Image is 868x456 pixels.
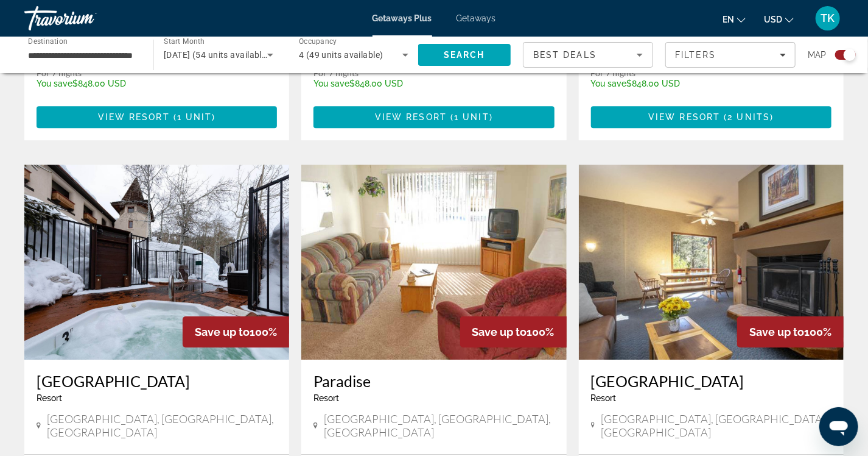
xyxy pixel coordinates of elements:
iframe: Button to launch messaging window [819,407,858,446]
a: Travorium [24,2,146,34]
mat-select: Sort by [533,48,643,62]
a: Getaways [457,13,496,23]
span: Resort [591,393,617,403]
span: Save up to [195,326,250,338]
span: View Resort [98,112,170,122]
span: [GEOGRAPHIC_DATA], [GEOGRAPHIC_DATA], [GEOGRAPHIC_DATA] [324,412,555,439]
a: Paradise [313,372,554,390]
span: ( ) [447,112,493,122]
button: User Menu [812,5,844,31]
span: 1 unit [454,112,489,122]
span: en [723,15,734,24]
span: Destination [28,37,68,46]
span: Filters [675,50,716,60]
span: You save [313,79,349,88]
span: [GEOGRAPHIC_DATA], [GEOGRAPHIC_DATA], [GEOGRAPHIC_DATA] [601,412,831,439]
img: Olympic Village Inn [24,165,289,360]
p: For 7 nights [37,68,191,79]
span: Occupancy [299,38,337,46]
span: ( ) [170,112,216,122]
p: For 7 nights [591,68,746,79]
span: [GEOGRAPHIC_DATA], [GEOGRAPHIC_DATA], [GEOGRAPHIC_DATA] [47,412,278,439]
a: [GEOGRAPHIC_DATA] [37,372,277,390]
span: 1 unit [177,112,212,122]
p: $848.00 USD [313,79,468,88]
p: For 7 nights [313,68,468,79]
span: Start Month [164,38,205,46]
button: View Resort(1 unit) [313,106,554,128]
span: You save [37,79,72,88]
button: Search [418,44,511,66]
div: 100% [737,316,844,347]
button: Change language [723,10,746,28]
div: 100% [460,316,567,347]
span: Best Deals [533,50,597,60]
div: 100% [183,316,289,347]
span: View Resort [648,112,720,122]
span: USD [764,15,782,24]
span: [DATE] (54 units available) [164,50,270,60]
button: Change currency [764,10,794,28]
input: Select destination [28,48,138,63]
span: Search [444,50,485,60]
p: $848.00 USD [37,79,191,88]
span: 2 units [728,112,771,122]
span: Save up to [472,326,527,338]
img: Paradise [301,165,566,360]
span: View Resort [375,112,447,122]
span: TK [821,12,835,24]
button: View Resort(1 unit) [37,106,277,128]
span: Resort [313,393,339,403]
img: Olympic Village [579,165,844,360]
button: Filters [665,42,796,68]
span: ( ) [720,112,774,122]
span: Map [808,46,826,63]
span: 4 (49 units available) [299,50,383,60]
a: Getaways Plus [373,13,432,23]
button: View Resort(2 units) [591,106,831,128]
span: You save [591,79,627,88]
p: $848.00 USD [591,79,746,88]
a: [GEOGRAPHIC_DATA] [591,372,831,390]
span: Resort [37,393,62,403]
span: Save up to [749,326,804,338]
